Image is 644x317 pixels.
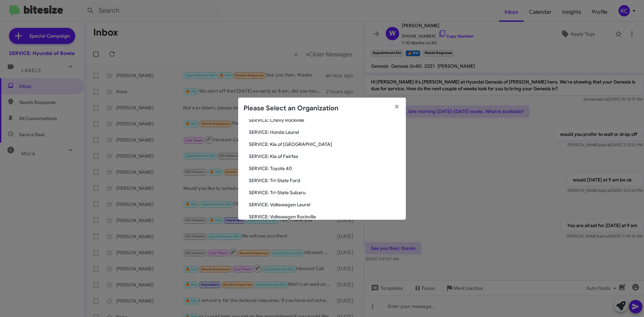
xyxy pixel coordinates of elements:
span: SERVICE: Volkswagen Rockville [249,213,400,220]
span: SERVICE: Volkswagen Laurel [249,201,400,208]
span: SERVICE: Kia of Fairfax [249,153,400,160]
span: SERVICE: Chevy Rockville [249,117,400,123]
h2: Please Select an Organization [244,103,338,114]
span: SERVICE: Kia of [GEOGRAPHIC_DATA] [249,141,400,148]
span: SERVICE: Tri-State Subaru [249,189,400,196]
span: SERVICE: Toyota 40 [249,165,400,172]
span: SERVICE: Tri-State Ford [249,177,400,184]
span: SERVICE: Honda Laurel [249,129,400,136]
